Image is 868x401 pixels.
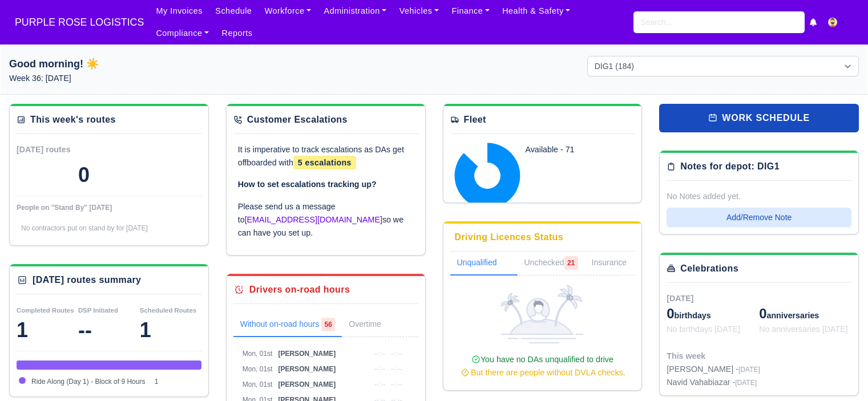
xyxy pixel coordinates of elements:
[455,366,631,379] div: But there are people without DVLA checks.
[9,11,150,34] a: PURPLE ROSE LOGISTICS
[738,366,760,374] span: [DATE]
[31,378,145,386] span: Ride Along (Day 1) - Block of 9 Hours
[526,143,618,156] div: Available - 71
[21,224,148,232] span: No contractors put on stand by for [DATE]
[667,363,760,376] div: [PERSON_NAME] -
[680,262,738,276] div: Celebrations
[278,380,336,388] span: [PERSON_NAME]
[17,307,74,314] small: Completed Routes
[238,143,414,169] p: It is imperative to track escalations as DAs get offboarded with
[391,380,402,388] span: --:--
[247,113,348,127] div: Customer Escalations
[342,313,404,337] a: Overtime
[680,160,780,173] div: Notes for depot: DIG1
[667,208,851,227] button: Add/Remove Note
[78,164,90,187] div: 0
[759,325,848,334] span: No anniversaries [DATE]
[17,361,201,370] div: Ride Along (Day 1) - Block of 9 Hours
[735,379,757,387] span: [DATE]
[374,365,385,373] span: --:--
[759,305,851,323] div: anniversaries
[278,365,336,373] span: [PERSON_NAME]
[667,190,851,203] div: No Notes added yet.
[450,252,518,276] a: Unqualified
[238,200,414,239] p: Please send us a message to so we can have you set up.
[321,318,335,331] span: 56
[759,306,766,321] span: 0
[659,104,859,132] a: work schedule
[374,350,385,358] span: --:--
[249,283,350,297] div: Drivers on-road hours
[245,215,382,224] a: [EMAIL_ADDRESS][DOMAIN_NAME]
[518,252,585,276] a: Unchecked
[278,350,336,358] span: [PERSON_NAME]
[17,203,201,212] div: People on "Stand By" [DATE]
[243,380,273,388] span: Mon, 01st
[215,22,259,44] a: Reports
[667,325,740,334] span: No birthdays [DATE]
[455,353,631,379] div: You have no DAs unqualified to drive
[78,307,118,314] small: DSP Initiated
[152,374,201,390] td: 1
[667,376,760,389] div: Navid Vahabiazar -
[33,273,141,287] div: [DATE] routes summary
[9,56,281,72] h1: Good morning! ☀️
[17,319,78,342] div: 1
[140,319,201,342] div: 1
[455,230,564,244] div: Driving Licences Status
[667,294,693,303] span: [DATE]
[17,143,109,156] div: [DATE] routes
[667,351,705,361] span: This week
[464,113,486,127] div: Fleet
[150,22,215,44] a: Compliance
[78,319,140,342] div: --
[667,306,674,321] span: 0
[9,11,150,34] span: PURPLE ROSE LOGISTICS
[243,350,273,358] span: Mon, 01st
[243,365,273,373] span: Mon, 01st
[564,256,578,270] span: 21
[293,156,356,169] span: 5 escalations
[238,178,414,191] p: How to set escalations tracking up?
[374,380,385,388] span: --:--
[633,11,805,33] input: Search...
[667,305,759,323] div: birthdays
[585,252,647,276] a: Insurance
[140,307,196,314] small: Scheduled Routes
[391,350,402,358] span: --:--
[30,113,116,127] div: This week's routes
[233,313,342,337] a: Without on-road hours
[9,72,281,85] p: Week 36: [DATE]
[391,365,402,373] span: --:--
